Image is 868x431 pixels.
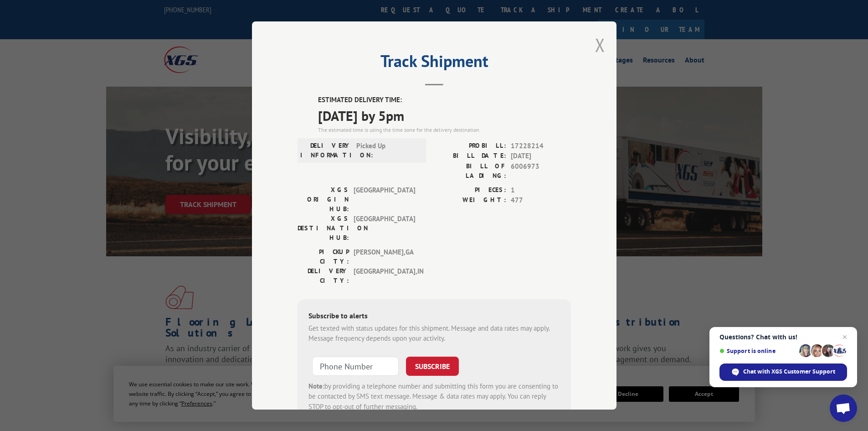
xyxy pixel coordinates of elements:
[511,185,571,196] span: 1
[308,381,560,412] div: by providing a telephone number and submitting this form you are consenting to be contacted by SM...
[406,357,459,376] button: SUBSCRIBE
[298,55,571,72] h2: Track Shipment
[354,185,415,214] span: [GEOGRAPHIC_DATA]
[511,161,571,181] span: 6006973
[298,185,349,214] label: XGS ORIGIN HUB:
[308,323,560,344] div: Get texted with status updates for this shipment. Message and data rates may apply. Message frequ...
[300,141,352,160] label: DELIVERY INFORMATION:
[434,195,506,206] label: WEIGHT:
[434,161,506,181] label: BILL OF LADING:
[595,33,605,57] button: Close modal
[318,105,571,126] span: [DATE] by 5pm
[719,348,796,354] span: Support is online
[719,333,847,341] span: Questions? Chat with us!
[356,141,418,160] span: Picked Up
[354,266,415,286] span: [GEOGRAPHIC_DATA] , IN
[434,185,506,196] label: PIECES:
[298,266,349,286] label: DELIVERY CITY:
[318,126,571,134] div: The estimated time is using the time zone for the delivery destination.
[298,247,349,266] label: PICKUP CITY:
[434,151,506,161] label: BILL DATE:
[298,214,349,243] label: XGS DESTINATION HUB:
[511,141,571,151] span: 17228214
[743,368,835,376] span: Chat with XGS Customer Support
[312,357,399,376] input: Phone Number
[719,363,847,381] span: Chat with XGS Customer Support
[308,382,324,390] strong: Note:
[511,195,571,206] span: 477
[434,141,506,151] label: PROBILL:
[308,310,560,323] div: Subscribe to alerts
[354,247,415,266] span: [PERSON_NAME] , GA
[511,151,571,161] span: [DATE]
[354,214,415,243] span: [GEOGRAPHIC_DATA]
[830,395,857,422] a: Open chat
[318,95,571,105] label: ESTIMATED DELIVERY TIME:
